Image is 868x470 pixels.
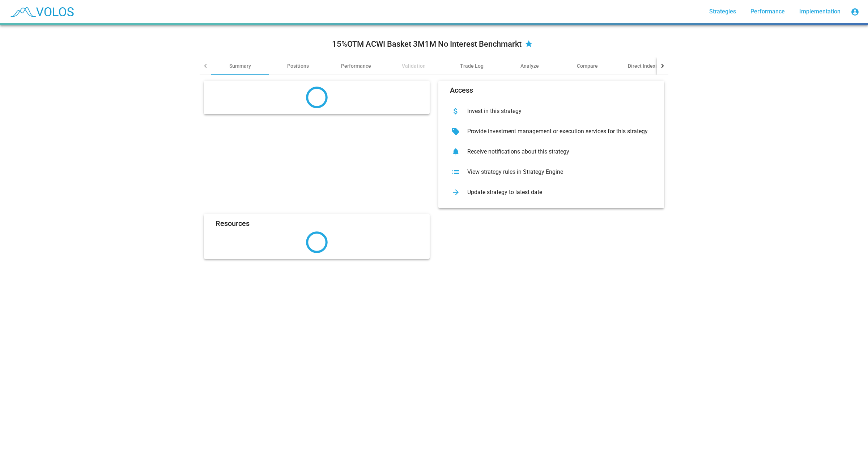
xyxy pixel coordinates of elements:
button: Update strategy to latest date [444,182,658,202]
mat-icon: attach_money [450,105,461,117]
mat-card-title: Access [450,87,473,94]
div: Direct Indexing [628,62,663,70]
div: Positions [287,62,309,70]
span: Implementation [799,8,841,15]
div: Trade Log [460,62,484,70]
div: Provide investment management or execution services for this strategy [461,128,652,135]
mat-card-title: Resources [216,220,250,227]
div: Update strategy to latest date [461,189,652,196]
button: Invest in this strategy [444,101,658,121]
div: Performance [341,62,371,70]
mat-icon: star [524,40,533,49]
span: Performance [750,8,785,15]
mat-icon: list [450,166,461,178]
div: Summary [229,62,251,70]
a: Implementation [793,5,846,18]
div: Invest in this strategy [461,108,652,115]
button: Provide investment management or execution services for this strategy [444,121,658,142]
span: Strategies [709,8,736,15]
a: Strategies [703,5,742,18]
div: Receive notifications about this strategy [461,148,652,155]
div: View strategy rules in Strategy Engine [461,168,652,176]
button: View strategy rules in Strategy Engine [444,162,658,182]
div: Compare [577,62,598,70]
a: Performance [745,5,791,18]
mat-icon: sell [450,126,461,137]
summary: AccessInvest in this strategyProvide investment management or execution services for this strateg... [200,75,668,265]
div: Analyze [520,62,539,70]
div: 15%OTM ACWI Basket 3M1M No Interest Benchmarkt [332,38,522,50]
mat-icon: account_circle [851,8,859,16]
div: Validation [402,62,426,70]
mat-icon: notifications [450,146,461,158]
button: Receive notifications about this strategy [444,142,658,162]
mat-icon: arrow_forward [450,186,461,198]
img: blue_transparent.png [6,3,77,21]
